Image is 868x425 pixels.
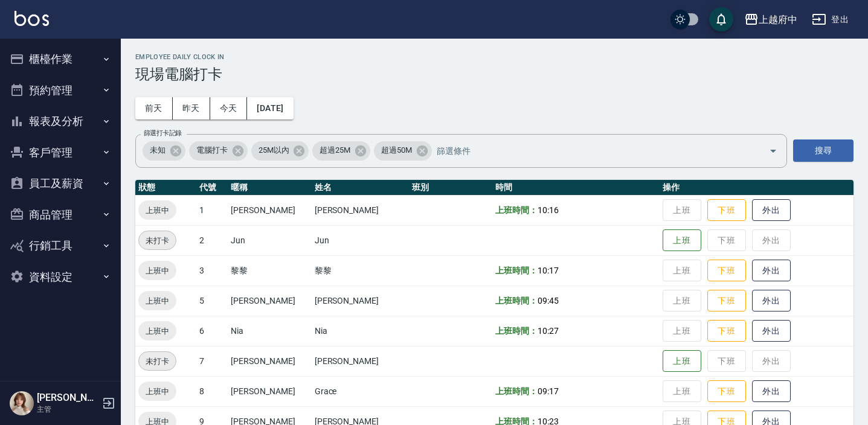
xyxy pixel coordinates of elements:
td: Nia [228,316,311,346]
div: 25M以內 [251,141,309,161]
td: 3 [196,255,228,286]
td: Nia [312,316,409,346]
span: 10:27 [538,326,559,336]
button: 登出 [807,8,854,31]
button: 昨天 [173,97,210,120]
button: 今天 [210,97,248,120]
button: 外出 [752,320,791,342]
button: 下班 [707,290,746,312]
td: [PERSON_NAME] [312,346,409,376]
img: Person [10,391,34,415]
button: Open [764,141,783,161]
button: 行銷工具 [5,230,116,261]
span: 上班中 [138,264,176,277]
td: 6 [196,316,228,346]
span: 上班中 [138,325,176,337]
span: 未打卡 [139,355,176,368]
button: 客戶管理 [5,137,116,168]
td: 黎黎 [312,255,409,286]
img: Logo [14,11,49,26]
button: 下班 [707,260,746,282]
button: 下班 [707,320,746,342]
button: 下班 [707,380,746,403]
span: 10:17 [538,266,559,275]
button: 上班 [663,350,701,372]
td: Jun [312,225,409,255]
span: 超過50M [374,144,419,156]
button: 外出 [752,199,791,222]
span: 上班中 [138,385,176,398]
b: 上班時間： [495,386,538,396]
button: 上越府中 [739,7,802,32]
label: 篩選打卡記錄 [144,129,182,138]
span: 未知 [143,144,173,156]
th: 暱稱 [228,180,311,196]
button: 下班 [707,199,746,222]
button: 報表及分析 [5,106,116,137]
span: 上班中 [138,204,176,217]
td: [PERSON_NAME] [228,376,311,406]
th: 時間 [492,180,660,196]
button: 上班 [663,229,701,252]
span: 超過25M [312,144,358,156]
span: 未打卡 [139,234,176,247]
span: 電腦打卡 [189,144,235,156]
td: 7 [196,346,228,376]
button: 外出 [752,290,791,312]
td: [PERSON_NAME] [312,286,409,316]
button: save [709,7,733,31]
button: 員工及薪資 [5,168,116,199]
td: 8 [196,376,228,406]
th: 班別 [409,180,492,196]
div: 上越府中 [759,12,797,27]
p: 主管 [37,404,98,415]
div: 超過50M [374,141,432,161]
div: 電腦打卡 [189,141,248,161]
span: 25M以內 [251,144,297,156]
th: 狀態 [135,180,196,196]
button: 資料設定 [5,261,116,293]
b: 上班時間： [495,266,538,275]
button: 商品管理 [5,199,116,231]
button: 外出 [752,260,791,282]
b: 上班時間： [495,326,538,336]
b: 上班時間： [495,296,538,305]
div: 未知 [143,141,185,161]
span: 10:16 [538,205,559,215]
td: Grace [312,376,409,406]
td: Jun [228,225,311,255]
span: 上班中 [138,295,176,307]
input: 篩選條件 [434,140,748,161]
button: [DATE] [247,97,293,120]
button: 外出 [752,380,791,403]
td: 2 [196,225,228,255]
td: [PERSON_NAME] [228,346,311,376]
td: 5 [196,286,228,316]
th: 姓名 [312,180,409,196]
td: [PERSON_NAME] [312,195,409,225]
span: 09:45 [538,296,559,305]
h2: Employee Daily Clock In [135,53,854,61]
th: 代號 [196,180,228,196]
button: 前天 [135,97,173,120]
button: 搜尋 [793,139,854,162]
h3: 現場電腦打卡 [135,66,854,83]
button: 櫃檯作業 [5,43,116,75]
th: 操作 [660,180,854,196]
td: 1 [196,195,228,225]
button: 預約管理 [5,75,116,106]
div: 超過25M [312,141,370,161]
h5: [PERSON_NAME] [37,392,98,404]
td: [PERSON_NAME] [228,286,311,316]
span: 09:17 [538,386,559,396]
b: 上班時間： [495,205,538,215]
td: 黎黎 [228,255,311,286]
td: [PERSON_NAME] [228,195,311,225]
